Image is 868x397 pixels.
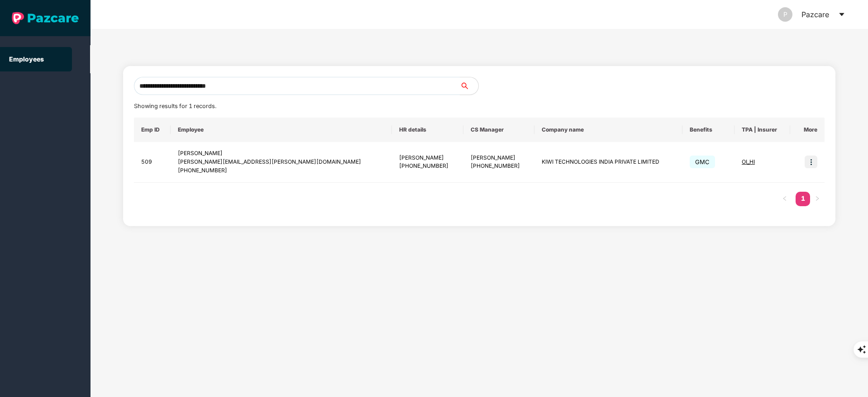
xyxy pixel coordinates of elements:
li: Next Page [810,192,825,206]
button: left [777,192,792,206]
span: search [460,82,478,90]
th: HR details [392,118,463,142]
th: Company name [534,118,682,142]
li: 1 [796,192,810,206]
span: caret-down [838,11,845,18]
span: P [783,7,787,22]
th: Emp ID [134,118,171,142]
a: 1 [796,192,810,205]
div: [PERSON_NAME] [178,149,385,158]
span: OI_HI [742,158,755,165]
div: [PHONE_NUMBER] [178,166,385,175]
span: GMC [690,156,715,168]
div: [PERSON_NAME] [399,154,456,162]
span: left [782,196,787,201]
div: [PERSON_NAME] [471,154,528,162]
div: [PERSON_NAME][EMAIL_ADDRESS][PERSON_NAME][DOMAIN_NAME] [178,158,385,166]
th: CS Manager [463,118,535,142]
th: Benefits [682,118,734,142]
td: KIWI TECHNOLOGIES INDIA PRIVATE LIMITED [534,142,682,183]
li: Previous Page [777,192,792,206]
div: [PHONE_NUMBER] [471,162,528,170]
td: 509 [134,142,171,183]
th: TPA | Insurer [734,118,790,142]
button: search [460,77,479,95]
div: [PHONE_NUMBER] [399,162,456,170]
span: Showing results for 1 records. [134,103,216,109]
th: More [790,118,825,142]
button: right [810,192,825,206]
span: right [815,196,820,201]
th: Employee [171,118,392,142]
a: Employees [9,55,44,63]
img: icon [805,156,817,168]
